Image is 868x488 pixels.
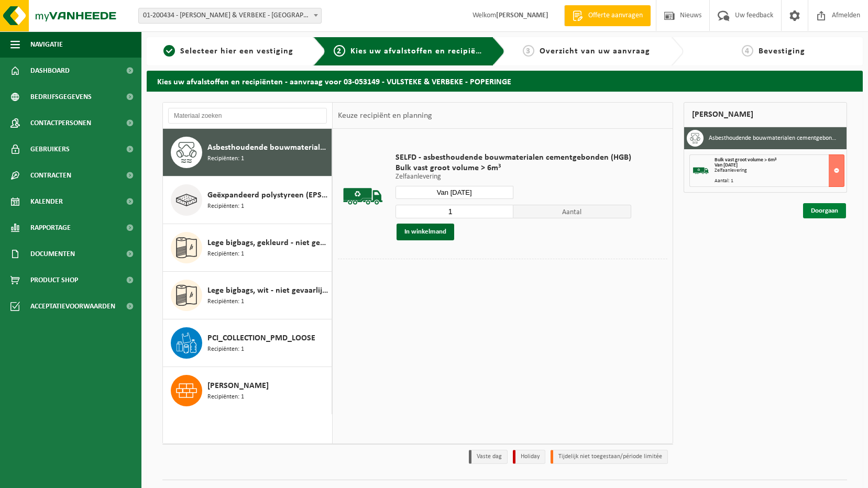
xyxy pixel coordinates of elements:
span: Contracten [30,162,71,188]
span: Geëxpandeerd polystyreen (EPS), niet recycleerbaar [207,189,329,202]
span: Aantal [513,205,631,218]
li: Holiday [513,450,545,464]
strong: Van [DATE] [715,162,738,168]
h3: Asbesthoudende bouwmaterialen cementgebonden (hechtgebonden) [709,130,839,147]
span: Documenten [30,241,75,267]
span: Lege bigbags, wit - niet gevaarlijk - los [207,284,329,297]
span: Contactpersonen [30,110,91,136]
span: Recipiënten: 1 [207,392,244,402]
span: Rapportage [30,215,71,241]
li: Tijdelijk niet toegestaan/période limitée [551,450,668,464]
span: Asbesthoudende bouwmaterialen cementgebonden (hechtgebonden) [207,141,329,154]
span: 01-200434 - VULSTEKE & VERBEKE - POPERINGE [139,8,321,23]
p: Zelfaanlevering [395,173,631,181]
span: Recipiënten: 1 [207,297,244,307]
span: 4 [742,45,753,57]
button: PCI_COLLECTION_PMD_LOOSE Recipiënten: 1 [163,319,332,367]
span: 3 [523,45,534,57]
span: SELFD - asbesthoudende bouwmaterialen cementgebonden (HGB) [395,152,631,163]
span: Recipiënten: 1 [207,202,244,212]
span: PCI_COLLECTION_PMD_LOOSE [207,332,315,345]
span: Selecteer hier een vestiging [180,47,293,56]
button: Lege bigbags, wit - niet gevaarlijk - los Recipiënten: 1 [163,272,332,319]
span: Kalender [30,188,63,215]
button: Lege bigbags, gekleurd - niet gevaarlijk - los Recipiënten: 1 [163,224,332,272]
span: Lege bigbags, gekleurd - niet gevaarlijk - los [207,237,329,249]
span: Bulk vast groot volume > 6m³ [715,157,776,163]
span: 01-200434 - VULSTEKE & VERBEKE - POPERINGE [138,8,322,24]
span: Navigatie [30,31,63,58]
span: [PERSON_NAME] [207,380,269,392]
span: Bedrijfsgegevens [30,84,92,110]
button: Asbesthoudende bouwmaterialen cementgebonden (hechtgebonden) Recipiënten: 1 [163,129,332,176]
span: Offerte aanvragen [586,10,645,21]
button: In winkelmand [397,224,454,240]
span: Bulk vast groot volume > 6m³ [395,163,631,173]
a: Offerte aanvragen [564,5,651,26]
span: Kies uw afvalstoffen en recipiënten [350,47,495,56]
input: Selecteer datum [395,186,513,199]
span: Acceptatievoorwaarden [30,293,115,319]
div: Keuze recipiënt en planning [333,103,437,129]
input: Materiaal zoeken [168,108,327,124]
div: Aantal: 1 [715,179,844,184]
div: Zelfaanlevering [715,168,844,173]
span: 2 [334,45,345,57]
strong: [PERSON_NAME] [496,12,548,19]
span: Recipiënten: 1 [207,345,244,354]
button: [PERSON_NAME] Recipiënten: 1 [163,367,332,414]
button: Geëxpandeerd polystyreen (EPS), niet recycleerbaar Recipiënten: 1 [163,176,332,224]
h2: Kies uw afvalstoffen en recipiënten - aanvraag voor 03-053149 - VULSTEKE & VERBEKE - POPERINGE [147,71,863,91]
a: Doorgaan [803,203,846,218]
span: Overzicht van uw aanvraag [540,47,650,56]
span: Product Shop [30,267,78,293]
span: 1 [163,45,175,57]
span: Recipiënten: 1 [207,154,244,164]
a: 1Selecteer hier een vestiging [152,45,305,58]
span: Bevestiging [759,47,805,56]
span: Gebruikers [30,136,70,162]
span: Dashboard [30,58,70,84]
span: Recipiënten: 1 [207,249,244,259]
div: [PERSON_NAME] [684,102,847,127]
li: Vaste dag [469,450,508,464]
